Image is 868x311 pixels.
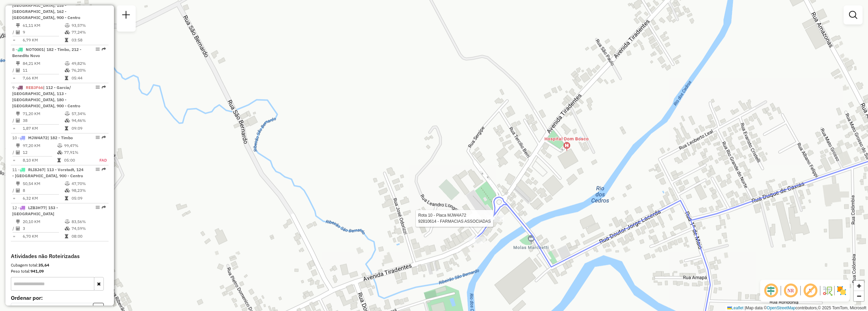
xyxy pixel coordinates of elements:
td: 99,47% [64,142,92,149]
i: Distância Total [16,23,20,28]
td: / [12,149,16,156]
i: % de utilização do peso [65,220,70,224]
div: Cubagem total: [11,262,109,268]
em: Rota exportada [102,135,106,140]
div: Map data © contributors,© 2025 TomTom, Microsoft [726,305,868,311]
em: Opções [96,135,100,140]
span: | 182 - Timbo [47,135,73,140]
td: 7,66 KM [22,75,64,81]
i: % de utilização da cubagem [65,30,70,34]
td: 6,70 KM [22,233,64,240]
td: 76,20% [71,67,105,74]
td: 50,54 KM [22,180,64,187]
i: Tempo total em rota [65,126,68,130]
td: / [12,187,16,194]
td: 61,11 KM [22,22,64,29]
span: | 113 - Vorstadt, 124 - [GEOGRAPHIC_DATA], 900 - Centro [12,167,83,178]
span: 11 - [12,167,83,178]
span: MJW4A72 [28,135,47,140]
em: Rota exportada [102,47,106,51]
i: % de utilização do peso [65,23,70,28]
span: | 112 - Garcia/ [GEOGRAPHIC_DATA], 113 - [GEOGRAPHIC_DATA], 180 - [GEOGRAPHIC_DATA], 900 - Centro [12,85,80,108]
span: 10 - [12,135,73,140]
em: Opções [96,85,100,89]
i: Total de Atividades [16,226,20,231]
td: 3 [22,225,64,232]
a: Zoom out [854,291,864,301]
td: 94,46% [71,117,105,124]
i: % de utilização da cubagem [65,68,70,72]
i: Tempo total em rota [65,234,68,238]
td: = [12,157,16,164]
i: % de utilização da cubagem [57,150,62,154]
td: 57,34% [71,110,105,117]
em: Opções [96,167,100,171]
td: 05:00 [64,157,92,164]
span: Exibir rótulo [802,282,818,299]
span: Ocultar NR [783,282,799,299]
i: Tempo total em rota [65,196,68,200]
td: FAD [92,157,107,164]
span: REB3F66 [26,85,43,90]
div: Peso total: [11,268,109,274]
i: Total de Atividades [16,68,20,72]
td: 6,32 KM [22,195,64,202]
i: % de utilização do peso [57,144,62,148]
a: OpenStreetMap [767,306,796,310]
span: Ocultar deslocamento [763,282,779,299]
td: 77,91% [64,149,92,156]
i: Distância Total [16,112,20,116]
td: 9 [22,29,64,36]
strong: 35,64 [38,262,49,268]
img: Fluxo de ruas [822,285,833,296]
td: = [12,37,16,43]
i: Total de Atividades [16,30,20,34]
td: 47,70% [71,180,105,187]
span: 8 - [12,47,81,58]
td: 05:44 [71,75,105,81]
td: 83,56% [71,218,105,225]
td: 74,59% [71,225,105,232]
i: % de utilização da cubagem [65,226,70,231]
em: Opções [96,47,100,51]
td: 38 [22,117,64,124]
i: Tempo total em rota [65,38,68,42]
td: 03:58 [71,37,105,43]
td: 08:00 [71,233,105,240]
td: 09:09 [71,125,105,132]
span: LZB3H77 [28,205,45,210]
td: 8 [22,187,64,194]
td: 12 [22,149,57,156]
span: + [857,281,861,290]
td: 93,57% [71,22,105,29]
span: NOT0001 [26,47,44,52]
i: Distância Total [16,220,20,224]
td: 6,79 KM [22,37,64,43]
td: = [12,75,16,81]
i: Distância Total [16,182,20,186]
em: Rota exportada [102,85,106,89]
i: Tempo total em rota [65,76,68,80]
i: Distância Total [16,61,20,66]
i: % de utilização do peso [65,112,70,116]
i: Total de Atividades [16,150,20,154]
span: | [745,306,746,310]
i: Total de Atividades [16,118,20,123]
a: Leaflet [727,306,744,310]
label: Ordenar por: [11,294,109,302]
td: 97,20 KM [22,142,57,149]
td: = [12,125,16,132]
td: 11 [22,67,64,74]
i: % de utilização do peso [65,61,70,66]
h4: Atividades não Roteirizadas [11,253,109,259]
td: / [12,67,16,74]
td: = [12,233,16,240]
img: Exibir/Ocultar setores [836,285,847,296]
td: 84,21 KM [22,60,64,67]
td: 05:09 [71,195,105,202]
i: % de utilização da cubagem [65,188,70,193]
a: Nova sessão e pesquisa [119,8,133,23]
span: 9 - [12,85,80,108]
i: % de utilização da cubagem [65,118,70,123]
td: 20,10 KM [22,218,64,225]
